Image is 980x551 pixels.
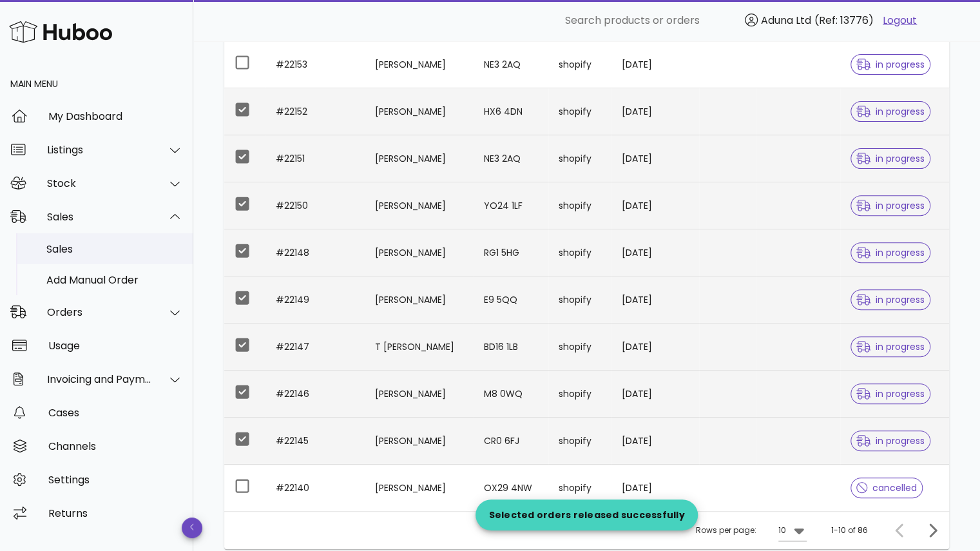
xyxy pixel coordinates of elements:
span: cancelled [856,483,918,492]
td: #22145 [265,418,365,465]
td: HX6 4DN [474,88,548,135]
div: 10 [778,525,786,536]
span: in progress [856,248,925,257]
td: shopify [548,41,611,88]
td: [DATE] [611,41,700,88]
td: [PERSON_NAME] [365,41,473,88]
a: Logout [883,13,917,28]
td: shopify [548,418,611,465]
td: #22150 [265,182,365,229]
td: NE3 2AQ [474,135,548,182]
div: Channels [48,440,183,452]
td: [DATE] [611,465,700,511]
td: shopify [548,465,611,511]
td: OX29 4NW [474,465,548,511]
td: [DATE] [611,418,700,465]
span: in progress [856,107,925,116]
div: My Dashboard [48,110,183,122]
span: in progress [856,154,925,163]
td: #22149 [265,276,365,324]
span: in progress [856,201,925,210]
div: Stock [47,177,152,189]
div: Usage [48,340,183,352]
td: CR0 6FJ [474,418,548,465]
span: in progress [856,60,925,69]
td: shopify [548,88,611,135]
td: [PERSON_NAME] [365,135,473,182]
div: Returns [48,507,183,519]
span: in progress [856,436,925,445]
td: #22140 [265,465,365,511]
span: (Ref: 13776) [814,13,874,28]
td: #22152 [265,88,365,135]
td: [PERSON_NAME] [365,88,473,135]
td: [PERSON_NAME] [365,371,473,418]
td: shopify [548,135,611,182]
td: shopify [548,182,611,229]
td: #22153 [265,41,365,88]
td: E9 5QQ [474,276,548,324]
td: [DATE] [611,182,700,229]
td: BD16 1LB [474,324,548,371]
div: Add Manual Order [46,274,183,286]
td: [PERSON_NAME] [365,418,473,465]
td: #22146 [265,371,365,418]
td: [PERSON_NAME] [365,276,473,324]
td: shopify [548,276,611,324]
div: Invoicing and Payments [47,373,152,385]
td: RG1 5HG [474,229,548,276]
span: in progress [856,389,925,398]
div: Sales [47,211,152,223]
td: #22151 [265,135,365,182]
div: Selected orders released successfully [476,508,697,521]
td: shopify [548,324,611,371]
span: Aduna Ltd [761,13,811,28]
div: Orders [47,306,152,318]
td: [DATE] [611,88,700,135]
div: 1-10 of 86 [831,525,868,536]
div: Listings [47,144,152,156]
span: in progress [856,295,925,304]
div: 10Rows per page: [778,520,807,541]
img: Huboo Logo [9,18,112,46]
td: #22147 [265,324,365,371]
div: Settings [48,474,183,486]
div: Sales [46,243,183,255]
td: [DATE] [611,276,700,324]
div: Cases [48,407,183,419]
span: in progress [856,342,925,351]
td: [DATE] [611,229,700,276]
button: Next page [921,519,944,542]
td: [DATE] [611,371,700,418]
td: T [PERSON_NAME] [365,324,473,371]
td: [DATE] [611,135,700,182]
td: [PERSON_NAME] [365,229,473,276]
td: [DATE] [611,324,700,371]
td: shopify [548,371,611,418]
td: [PERSON_NAME] [365,465,473,511]
td: NE3 2AQ [474,41,548,88]
td: shopify [548,229,611,276]
div: Rows per page: [696,512,807,549]
td: YO24 1LF [474,182,548,229]
td: M8 0WQ [474,371,548,418]
td: #22148 [265,229,365,276]
td: [PERSON_NAME] [365,182,473,229]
